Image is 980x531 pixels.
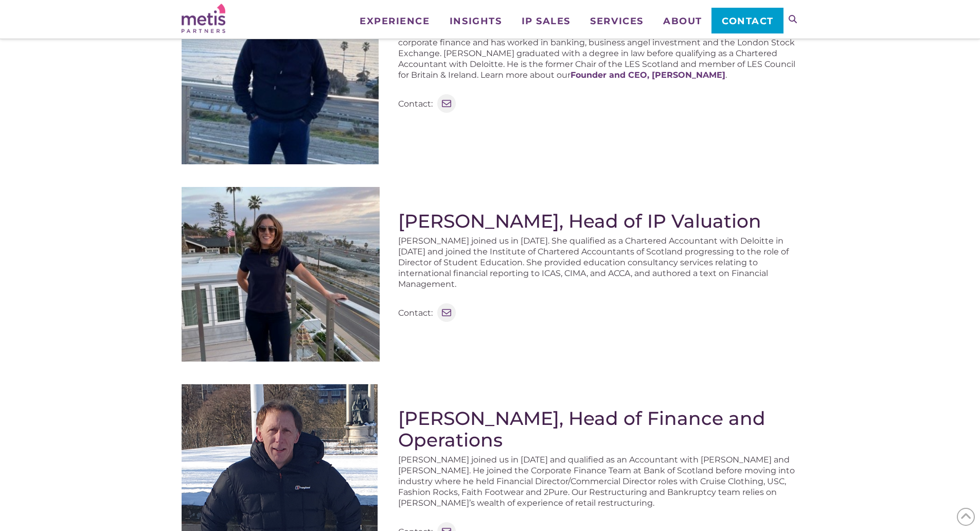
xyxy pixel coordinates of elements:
[182,4,225,33] img: Metis Partners
[663,16,702,26] span: About
[590,16,643,26] span: Services
[711,8,783,33] a: Contact
[571,70,725,80] a: Founder and CEO, [PERSON_NAME]
[522,16,571,26] span: IP Sales
[450,16,502,26] span: Insights
[398,454,799,508] p: [PERSON_NAME] joined us in [DATE] and qualified as an Accountant with [PERSON_NAME] and [PERSON_N...
[398,15,799,80] p: [PERSON_NAME] founded Metis Partners in [DATE]. Acknowledged as one of the “World’s 300 Leading I...
[360,16,430,26] span: Experience
[398,235,799,289] p: [PERSON_NAME] joined us in [DATE]. She qualified as a Chartered Accountant with Deloitte in [DATE...
[722,16,774,26] span: Contact
[398,210,799,232] h2: [PERSON_NAME], Head of IP Valuation
[398,307,433,318] p: Contact:
[957,508,975,526] span: Back to Top
[398,98,433,109] p: Contact:
[398,407,799,451] h2: [PERSON_NAME], Head of Finance and Operations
